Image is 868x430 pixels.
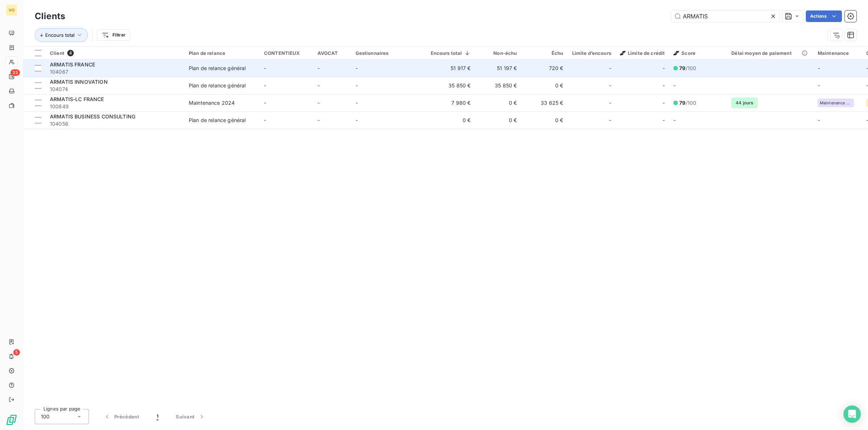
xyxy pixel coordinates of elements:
[35,10,65,23] h3: Clients
[6,4,17,16] div: VO
[189,82,246,89] div: Plan de relance général
[609,65,611,72] span: -
[318,117,320,123] span: -
[475,94,522,112] td: 0 €
[522,94,568,112] td: 33 625 €
[475,77,522,94] td: 35 850 €
[50,103,180,110] span: 100849
[50,79,108,85] span: ARMATIS INNOVATION
[426,77,475,94] td: 35 850 €
[843,405,861,423] div: Open Intercom Messenger
[264,82,266,88] span: -
[50,96,104,102] span: ARMATIS-LC FRANCE
[818,50,858,56] div: Maintenance
[818,82,820,88] span: -
[673,117,676,123] span: -
[480,50,517,56] div: Non-échu
[572,50,611,56] div: Limite d’encours
[10,69,20,76] span: 33
[148,409,167,424] button: 1
[475,112,522,129] td: 0 €
[475,60,522,77] td: 51 197 €
[673,50,695,56] span: Score
[609,99,611,107] span: -
[806,10,842,22] button: Actions
[673,82,676,88] span: -
[264,50,309,56] div: CONTENTIEUX
[609,117,611,124] span: -
[50,113,135,120] span: ARMATIS BUSINESS CONSULTING
[95,409,148,424] button: Précédent
[356,100,358,106] span: -
[35,28,88,42] button: Encours total
[663,99,665,107] span: -
[189,99,235,107] div: Maintenance 2024
[6,414,17,426] img: Logo LeanPay
[671,10,780,22] input: Rechercher
[820,101,852,105] span: Maintenance 2024
[189,65,246,72] div: Plan de relance général
[264,100,266,106] span: -
[731,97,757,108] span: 44 jours
[13,349,20,356] span: 5
[318,65,320,71] span: -
[318,50,347,56] div: AVOCAT
[522,112,568,129] td: 0 €
[356,117,358,123] span: -
[609,82,611,89] span: -
[522,60,568,77] td: 720 €
[818,117,820,123] span: -
[264,117,266,123] span: -
[189,50,255,56] div: Plan de relance
[50,61,95,68] span: ARMATIS FRANCE
[522,77,568,94] td: 0 €
[731,50,809,56] div: Délai moyen de paiement
[356,82,358,88] span: -
[264,65,266,71] span: -
[426,94,475,112] td: 7 980 €
[97,29,130,41] button: Filtrer
[426,112,475,129] td: 0 €
[67,50,74,56] span: 4
[167,409,214,424] button: Suivant
[356,50,422,56] div: Gestionnaires
[663,82,665,89] span: -
[431,50,471,56] div: Encours total
[189,117,246,124] div: Plan de relance général
[318,82,320,88] span: -
[50,68,180,75] span: 104067
[679,100,685,106] span: 79
[663,65,665,72] span: -
[620,50,665,56] span: Limite de crédit
[50,50,64,56] span: Client
[679,65,696,72] span: /100
[679,99,696,107] span: /100
[50,120,180,127] span: 104056
[45,32,75,38] span: Encours total
[50,86,180,93] span: 104074
[679,65,685,71] span: 79
[356,65,358,71] span: -
[663,117,665,124] span: -
[157,413,158,420] span: 1
[526,50,563,56] div: Échu
[41,413,50,420] span: 100
[426,60,475,77] td: 51 917 €
[318,100,320,106] span: -
[818,65,820,71] span: -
